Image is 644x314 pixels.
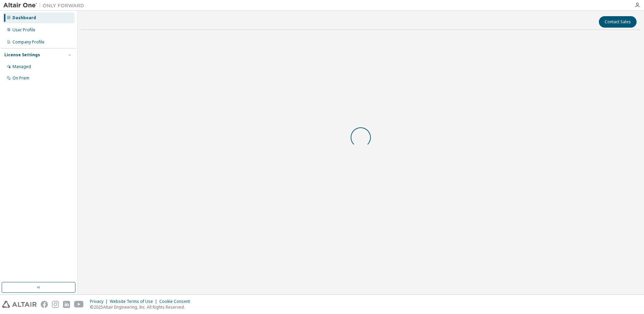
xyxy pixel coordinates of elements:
img: instagram.svg [52,301,59,308]
p: © 2025 Altair Engineering, Inc. All Rights Reserved. [90,304,194,310]
div: Company Profile [12,39,44,45]
div: Privacy [90,299,110,304]
div: Managed [12,64,31,69]
img: Altair One [3,2,88,9]
img: youtube.svg [74,301,84,308]
img: facebook.svg [41,301,48,308]
img: linkedin.svg [63,301,70,308]
div: Website Terms of Use [110,299,159,304]
div: Cookie Consent [159,299,194,304]
div: User Profile [12,27,35,33]
img: altair_logo.svg [2,301,37,308]
div: License Settings [4,52,40,58]
div: Dashboard [12,15,36,21]
div: On Prem [12,75,29,81]
button: Contact Sales [599,16,637,28]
